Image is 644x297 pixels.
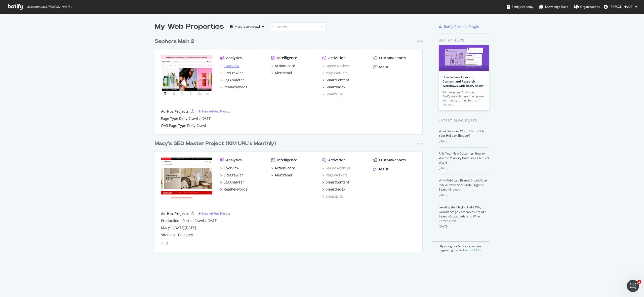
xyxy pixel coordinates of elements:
a: [DATE] [208,218,217,223]
a: Sephora Main 2 [155,38,196,45]
div: SmartContent [326,78,349,83]
a: LogAnalyzer [220,78,244,83]
div: SpeedWorkers [322,63,350,68]
div: [DATE] [439,166,489,170]
div: Intelligence [277,55,297,60]
a: SmartLink [322,194,343,199]
a: Assist [373,64,389,69]
button: Most recent crawl [228,23,266,31]
div: [DATE] [439,224,489,229]
div: LogAnalyzer [224,180,244,185]
div: By using our Services, you are agreeing to the [432,241,489,252]
div: Assist [379,64,389,69]
div: Pro [417,142,423,146]
img: www.macys.com [161,158,212,198]
span: Peter Pilz [610,5,633,9]
a: Macy's SEO Master Project (10M URL's Monthly) [155,140,278,147]
img: How to Save Hours on Content and Research Workflows with Botify Assist [439,45,489,71]
div: [DATE] [439,193,489,197]
a: SiteCrawler [220,70,243,76]
div: New Ad-Hoc Project [202,211,230,216]
a: RealKeywords [220,85,247,90]
div: ActionBoard [275,63,295,68]
a: CustomReports [373,55,406,60]
div: SiteCrawler [224,70,243,76]
div: Overview [224,166,239,171]
a: AlertPanel [271,70,292,76]
div: angle-left [159,239,166,247]
input: Search [270,22,325,31]
a: Why Mid-Sized Brands Should Use IndexNow to Accelerate Organic Search Growth [439,178,487,192]
div: With its powerful AI agents, Botify Assist is here to empower your team, turning hours of manual… [442,90,485,106]
div: grid [155,32,427,252]
a: Sitemap - Category [161,232,193,237]
div: ActionBoard [275,166,295,171]
div: Analytics [226,55,242,60]
button: [PERSON_NAME] [600,3,641,11]
div: SmartIndex [326,187,345,192]
a: Assist [373,167,389,172]
a: Botify Chrome Plugin [439,24,479,29]
a: LogAnalyzer [220,180,244,185]
div: CustomReports [379,55,406,60]
a: Terms of Use [463,248,481,252]
div: CustomReports [379,158,406,163]
div: LogAnalyzer [224,78,244,83]
div: Most recent crawl [235,25,260,28]
a: What Happens When ChatGPT Is Your Holiday Shopper? [439,129,484,138]
a: QA3 Page Type Daily Crawl [161,123,206,128]
a: Overview [220,166,239,171]
div: PageWorkers [322,173,348,178]
div: Knowledge Base [539,4,568,9]
a: SiteCrawler [220,173,243,178]
div: Macy's SEO Master Project (10M URL's Monthly) [155,140,276,147]
a: ActionBoard [271,63,295,68]
div: Botify Academy [507,4,533,9]
a: New Ad-Hoc Project [198,211,230,216]
div: SmartIndex [326,85,345,90]
div: angle-right [166,241,169,246]
a: SmartContent [322,78,349,83]
a: RealKeywords [220,187,247,192]
a: SmartIndex [322,85,345,90]
a: SmartContent [322,180,349,185]
a: Overview [220,63,239,68]
div: Analytics [226,158,242,163]
img: www.sephora.com [161,55,212,96]
div: SmartContent [326,180,349,185]
div: Overview [224,63,239,68]
a: SmartLink [322,92,343,97]
div: Latest Blog Posts [439,118,489,123]
a: SpeedWorkers [322,166,350,171]
div: Botify Chrome Plugin [444,24,479,29]
a: AI Is Your New Customer: How to Win the Visibility Battle in a ChatGPT World [439,151,489,165]
span: Welcome back, [PERSON_NAME] ! [26,5,72,9]
div: New Ad-Hoc Project [202,109,230,114]
div: Organizations [574,4,600,9]
a: Production - Partial Crawl [161,218,204,223]
div: [DATE] [439,139,489,143]
div: Ad-Hoc Projects [161,109,189,114]
div: RealKeywords [224,85,247,90]
a: ActionBoard [271,166,295,171]
div: Activation [328,55,346,60]
a: Macy's [DATE][DATE] [161,225,196,230]
div: Botify news [439,38,489,43]
a: New Ad-Hoc Project [198,109,230,114]
a: [DATE] [202,116,211,121]
div: AlertPanel [275,173,292,178]
div: Sephora Main 2 [155,38,194,45]
span: 1 [637,280,641,284]
iframe: Intercom live chat [627,280,639,292]
div: PageWorkers [322,70,348,76]
div: AlertPanel [275,70,292,76]
a: Page Type Daily Crawl [161,116,198,121]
